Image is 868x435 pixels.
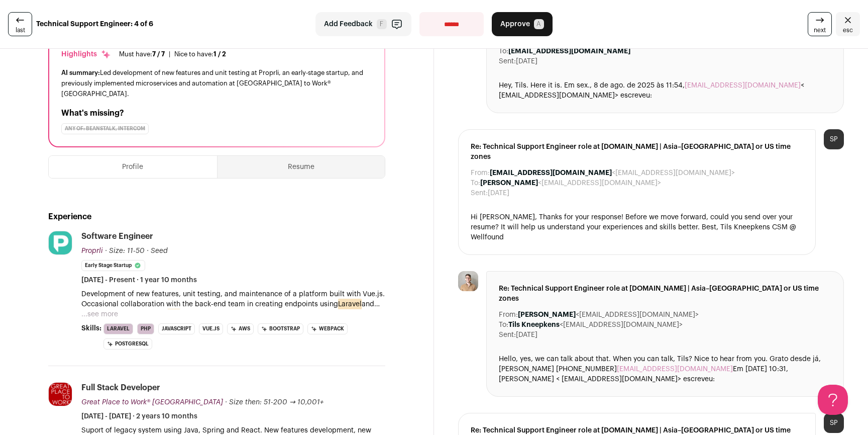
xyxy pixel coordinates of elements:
[377,19,387,29] span: F
[16,26,25,34] span: last
[61,67,372,99] div: Led development of new features and unit testing at Proprli, an early-stage startup, and previous...
[499,320,508,330] dt: To:
[81,399,223,406] span: Great Place to Work® [GEOGRAPHIC_DATA]
[617,366,733,373] a: [EMAIL_ADDRESS][DOMAIN_NAME]
[61,49,111,59] div: Highlights
[315,12,411,36] button: Add Feedback F
[492,12,553,36] button: Approve A
[49,383,72,406] img: 2370a78414464b97e324cc555a9a40d54e0638f5b846f3fd142b862f2e93dea6.jpg
[36,19,153,29] strong: Technical Support Engineer: 4 of 6
[508,48,630,55] b: [EMAIL_ADDRESS][DOMAIN_NAME]
[490,169,612,177] b: [EMAIL_ADDRESS][DOMAIN_NAME]
[81,309,118,319] button: ...see more
[49,231,72,254] img: 0cea713963f33114515300b783005895628a220441ceb34b5f4b19a9e9428846.jpg
[836,12,860,36] a: Close
[8,12,32,36] a: last
[499,284,831,304] span: Re: Technical Support Engineer role at [DOMAIN_NAME] | Asia–[GEOGRAPHIC_DATA] or US time zones
[174,50,226,58] div: Nice to have:
[61,69,100,76] span: AI summary:
[471,142,803,162] span: Re: Technical Support Engineer role at [DOMAIN_NAME] | Asia–[GEOGRAPHIC_DATA] or US time zones
[824,129,844,149] div: SP
[518,311,576,318] b: [PERSON_NAME]
[147,246,149,256] span: ·
[49,156,217,178] button: Profile
[508,320,683,330] dd: <[EMAIL_ADDRESS][DOMAIN_NAME]>
[488,188,509,198] dd: [DATE]
[471,188,488,198] dt: Sent:
[499,330,516,340] dt: Sent:
[499,56,516,66] dt: Sent:
[499,354,831,384] div: Hello, yes, we can talk about that. When you can talk, Tils? Nice to hear from you. Grato desde j...
[48,211,385,223] h2: Experience
[516,56,537,66] dd: [DATE]
[480,178,661,188] dd: <[EMAIL_ADDRESS][DOMAIN_NAME]>
[471,178,480,188] dt: To:
[516,330,537,340] dd: [DATE]
[471,168,490,178] dt: From:
[338,299,362,310] mark: Laravel
[167,309,180,320] mark: PHP
[81,323,101,333] span: Skills:
[61,123,149,134] div: Any of: Beanstalk, Intercom
[103,323,133,334] li: Laravel
[824,413,844,433] div: SP
[137,323,154,334] li: PHP
[225,399,323,406] span: · Size then: 51-200 → 10,001+
[258,323,303,334] li: Bootstrap
[490,168,735,178] dd: <[EMAIL_ADDRESS][DOMAIN_NAME]>
[158,323,195,334] li: JavaScript
[105,247,145,254] span: · Size: 11-50
[458,271,478,291] img: 1dfb4eab2647dee2b9328d887f1c27cd747e9143ed096e0387781ea23b5ea7ad.jpg
[81,289,385,309] p: Development of new features, unit testing, and maintenance of a platform built with Vue.js. Occas...
[81,382,160,393] div: Full Stack Developer
[685,82,801,89] a: [EMAIL_ADDRESS][DOMAIN_NAME]
[471,212,803,242] div: Hi [PERSON_NAME], Thanks for your response! Before we move forward, could you send over your resu...
[81,275,197,285] span: [DATE] - Present · 1 year 10 months
[119,50,165,58] div: Must have:
[61,107,372,119] h2: What's missing?
[119,50,226,58] ul: |
[814,26,826,34] span: next
[534,19,544,29] span: A
[151,247,168,254] span: Seed
[499,310,518,320] dt: From:
[227,323,254,334] li: AWS
[818,385,848,415] iframe: Help Scout Beacon - Open
[103,338,152,350] li: PostgreSQL
[500,19,530,29] span: Approve
[307,323,348,334] li: Webpack
[152,51,165,57] span: 7 / 7
[808,12,832,36] a: next
[81,247,103,254] span: Proprli
[213,51,226,57] span: 1 / 2
[324,19,373,29] span: Add Feedback
[499,80,831,101] div: Hey, Tils. Here it is. Em sex., 8 de ago. de 2025 às 11:54, < [EMAIL_ADDRESS][DOMAIN_NAME]> escre...
[843,26,853,34] span: esc
[518,310,699,320] dd: <[EMAIL_ADDRESS][DOMAIN_NAME]>
[508,321,560,328] b: Tils Kneepkens
[218,156,385,178] button: Resume
[81,231,153,242] div: Software Engineer
[499,46,508,56] dt: To:
[199,323,223,334] li: Vue.js
[480,180,538,187] b: [PERSON_NAME]
[81,411,197,421] span: [DATE] - [DATE] · 2 years 10 months
[81,260,145,271] li: Early Stage Startup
